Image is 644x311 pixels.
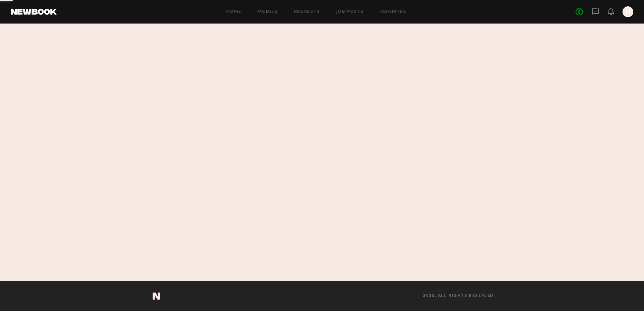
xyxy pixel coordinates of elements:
[294,10,320,14] a: Requests
[623,6,633,17] a: H
[226,10,241,14] a: Home
[257,10,278,14] a: Models
[380,10,406,14] a: Favorites
[336,10,364,14] a: Job Posts
[423,294,494,298] span: 2025, all rights reserved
